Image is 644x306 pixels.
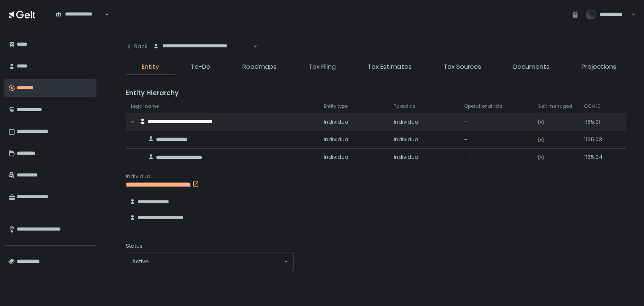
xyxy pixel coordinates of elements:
[394,153,454,161] div: Individual
[324,118,384,126] div: Individual
[394,103,415,109] span: Taxed as
[50,6,109,23] div: Search for option
[324,136,384,143] div: Individual
[242,62,277,72] span: Roadmaps
[394,118,454,126] div: Individual
[582,62,616,72] span: Projections
[464,118,528,126] div: -
[464,103,502,109] span: Operational role
[131,103,159,109] span: Legal name
[394,136,454,143] div: Individual
[324,103,348,109] span: Entity type
[126,242,143,250] span: Status
[513,62,550,72] span: Documents
[132,258,149,265] span: active
[584,118,611,126] div: 1165.01
[153,50,252,58] input: Search for option
[126,38,148,55] button: Back
[324,153,384,161] div: Individual
[309,62,336,72] span: Tax Filing
[148,38,257,55] div: Search for option
[584,136,611,143] div: 1165.03
[126,43,148,50] div: Back
[538,103,572,109] span: Gelt managed
[56,18,104,26] input: Search for option
[191,62,210,72] span: To-Do
[464,153,528,161] div: -
[149,257,283,266] input: Search for option
[584,103,600,109] span: CCH ID
[584,153,611,161] div: 1165.04
[126,252,293,271] div: Search for option
[126,173,632,180] div: Individual
[464,136,528,143] div: -
[142,62,159,72] span: Entity
[368,62,412,72] span: Tax Estimates
[444,62,481,72] span: Tax Sources
[126,88,632,98] div: Entity Hierarchy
